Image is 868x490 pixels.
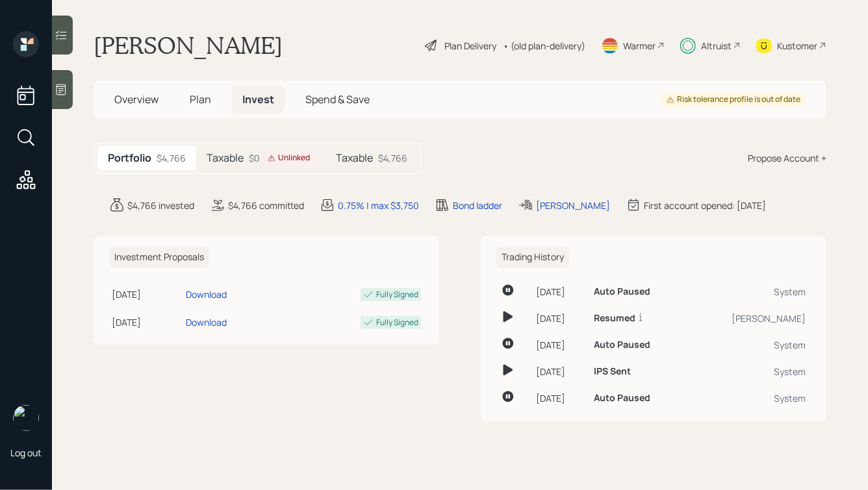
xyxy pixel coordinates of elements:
[376,289,418,300] div: Fully Signed
[536,199,610,212] div: [PERSON_NAME]
[623,39,656,53] div: Warmer
[190,92,211,106] span: Plan
[536,391,583,405] div: [DATE]
[594,313,635,324] h6: Resumed
[692,365,806,378] div: System
[338,199,419,212] div: 0.75% | max $3,750
[692,338,806,352] div: System
[748,151,826,165] div: Propose Account +
[112,315,181,329] div: [DATE]
[692,285,806,299] div: System
[536,312,583,325] div: [DATE]
[336,152,373,164] h5: Taxable
[701,39,732,53] div: Altruist
[594,393,650,404] h6: Auto Paused
[109,247,209,268] h6: Investment Proposals
[594,339,650,350] h6: Auto Paused
[268,153,310,164] div: Unlinked
[108,152,151,164] h5: Portfolio
[242,92,274,106] span: Invest
[594,286,650,297] h6: Auto Paused
[305,92,370,106] span: Spend & Save
[496,247,569,268] h6: Trading History
[249,151,315,165] div: $0
[667,94,800,105] div: Risk tolerance profile is out of date
[503,39,585,53] div: • (old plan-delivery)
[114,92,159,106] span: Overview
[644,199,766,212] div: First account opened: [DATE]
[692,391,806,405] div: System
[536,365,583,378] div: [DATE]
[536,338,583,352] div: [DATE]
[692,312,806,325] div: [PERSON_NAME]
[228,199,304,212] div: $4,766 committed
[13,405,39,431] img: hunter_neumayer.jpg
[536,285,583,299] div: [DATE]
[94,31,283,60] h1: [PERSON_NAME]
[186,288,227,301] div: Download
[378,151,407,165] div: $4,766
[376,317,418,328] div: Fully Signed
[186,315,227,329] div: Download
[594,366,631,377] h6: IPS Sent
[127,199,194,212] div: $4,766 invested
[10,447,42,459] div: Log out
[777,39,817,53] div: Kustomer
[157,151,186,165] div: $4,766
[112,288,181,301] div: [DATE]
[207,152,244,164] h5: Taxable
[453,199,502,212] div: Bond ladder
[444,39,496,53] div: Plan Delivery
